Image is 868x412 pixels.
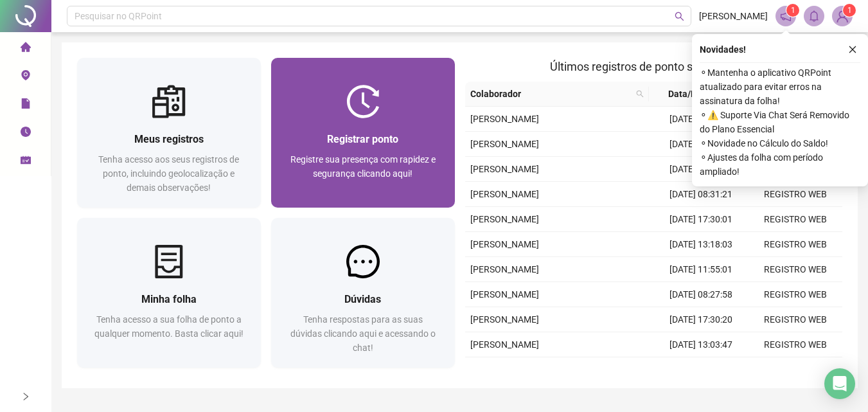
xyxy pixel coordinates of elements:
[470,339,539,350] span: [PERSON_NAME]
[327,133,398,145] span: Registrar ponto
[748,182,842,207] td: REGISTRO WEB
[653,107,748,132] td: [DATE] 17:30:18
[470,314,539,325] span: [PERSON_NAME]
[636,90,644,98] span: search
[470,139,539,149] span: [PERSON_NAME]
[699,9,768,23] span: [PERSON_NAME]
[843,4,856,17] sup: Atualize o seu contato no menu Meus Dados
[470,164,539,174] span: [PERSON_NAME]
[470,239,539,249] span: [PERSON_NAME]
[470,289,539,300] span: [PERSON_NAME]
[748,282,842,307] td: REGISTRO WEB
[141,293,197,305] span: Minha folha
[134,133,204,145] span: Meus registros
[470,87,631,101] span: Colaborador
[98,154,239,193] span: Tenha acesso aos seus registros de ponto, incluindo geolocalização e demais observações!
[653,207,748,232] td: [DATE] 17:30:01
[780,10,792,22] span: notification
[290,154,436,179] span: Registre sua presença com rapidez e segurança clicando aqui!
[791,6,795,15] span: 1
[653,232,748,257] td: [DATE] 13:18:03
[21,392,30,401] span: right
[786,4,799,17] sup: 1
[21,93,31,118] span: file
[748,307,842,332] td: REGISTRO WEB
[21,64,31,90] span: environment
[748,232,842,257] td: REGISTRO WEB
[808,10,820,22] span: bell
[290,314,436,353] span: Tenha respostas para as suas dúvidas clicando aqui e acessando o chat!
[94,314,244,339] span: Tenha acesso a sua folha de ponto a qualquer momento. Basta clicar aqui!
[653,182,748,207] td: [DATE] 08:31:21
[748,257,842,282] td: REGISTRO WEB
[748,357,842,382] td: REGISTRO WEB
[700,136,860,150] span: ⚬ Novidade no Cálculo do Saldo!
[833,6,852,26] img: 1365
[470,214,539,224] span: [PERSON_NAME]
[700,108,860,136] span: ⚬ ⚠️ Suporte Via Chat Será Removido do Plano Essencial
[470,189,539,199] span: [PERSON_NAME]
[748,207,842,232] td: REGISTRO WEB
[77,58,261,208] a: Meus registrosTenha acesso aos seus registros de ponto, incluindo geolocalização e demais observa...
[344,293,381,305] span: Dúvidas
[653,357,748,382] td: [DATE] 11:50:04
[649,82,741,107] th: Data/Hora
[653,307,748,332] td: [DATE] 17:30:20
[700,42,746,57] span: Novidades !
[21,149,31,175] span: schedule
[653,332,748,357] td: [DATE] 13:03:47
[675,12,684,21] span: search
[848,45,857,54] span: close
[824,368,855,399] div: Open Intercom Messenger
[847,6,852,15] span: 1
[271,58,455,208] a: Registrar pontoRegistre sua presença com rapidez e segurança clicando aqui!
[700,150,860,179] span: ⚬ Ajustes da folha com período ampliado!
[21,36,31,62] span: home
[653,282,748,307] td: [DATE] 08:27:58
[21,121,31,147] span: clock-circle
[633,84,646,103] span: search
[654,87,725,101] span: Data/Hora
[653,157,748,182] td: [DATE] 11:32:45
[550,60,757,73] span: Últimos registros de ponto sincronizados
[653,132,748,157] td: [DATE] 12:58:23
[77,218,261,368] a: Minha folhaTenha acesso a sua folha de ponto a qualquer momento. Basta clicar aqui!
[700,66,860,108] span: ⚬ Mantenha o aplicativo QRPoint atualizado para evitar erros na assinatura da folha!
[748,332,842,357] td: REGISTRO WEB
[470,264,539,274] span: [PERSON_NAME]
[470,114,539,124] span: [PERSON_NAME]
[271,218,455,368] a: DúvidasTenha respostas para as suas dúvidas clicando aqui e acessando o chat!
[653,257,748,282] td: [DATE] 11:55:01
